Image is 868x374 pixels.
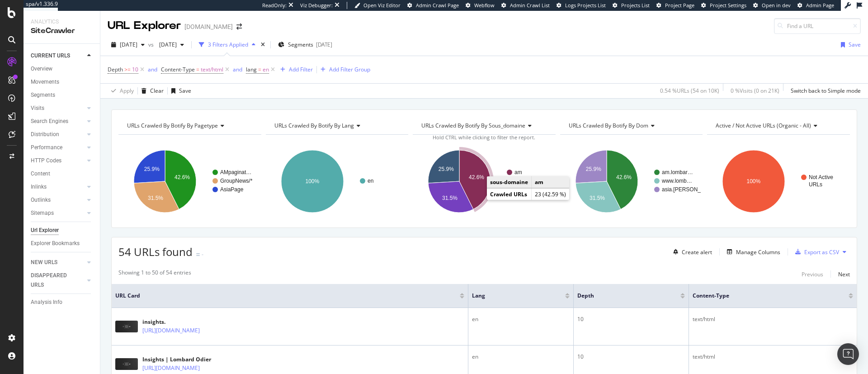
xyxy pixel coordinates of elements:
text: 100% [305,178,319,185]
div: Open Intercom Messenger [837,343,859,365]
svg: A chart. [266,142,406,221]
button: [DATE] [156,38,188,52]
div: Create alert [682,248,712,256]
a: Inlinks [31,182,85,192]
div: Content [31,169,50,179]
span: text/html [201,63,223,76]
text: 42.6% [175,174,190,180]
span: URLs Crawled By Botify By pagetype [127,122,218,129]
text: en [368,178,373,184]
img: main image [115,321,138,332]
div: HTTP Codes [31,156,61,166]
button: and [148,65,157,74]
text: www.lomb… [661,178,692,184]
span: = [258,66,261,73]
div: Showing 1 to 50 of 54 entries [118,269,191,279]
td: Crawled URLs [487,189,532,200]
span: 2025 Jul. 6th [156,41,177,48]
div: and [148,66,157,73]
div: Save [179,87,191,95]
span: vs [148,41,156,48]
a: Movements [31,77,94,87]
a: Performance [31,143,85,152]
a: Open in dev [753,2,791,9]
text: 42.6% [616,174,632,180]
div: Performance [31,143,62,152]
button: Segments[DATE] [274,38,336,52]
span: Depth [108,66,123,73]
button: Apply [108,84,134,98]
div: Search Engines [31,117,68,126]
div: Add Filter [289,66,313,73]
div: Manage Columns [736,248,780,256]
span: Content-Type [161,66,195,73]
div: Explorer Bookmarks [31,239,80,248]
button: Create alert [670,245,712,259]
div: Clear [150,87,164,95]
span: >= [124,66,131,73]
text: 100% [747,178,761,185]
div: times [259,40,267,49]
a: Explorer Bookmarks [31,239,94,248]
div: A chart. [707,142,848,221]
span: lang [246,66,257,73]
svg: A chart. [118,142,259,221]
span: 10 [132,63,138,76]
h4: URLs Crawled By Botify By lang [273,118,401,133]
div: 10 [577,353,685,361]
span: URLs Crawled By Botify By dom [569,122,648,129]
span: Admin Crawl List [510,2,550,9]
div: 3 Filters Applied [208,41,248,48]
text: URLs [809,181,822,188]
span: Project Settings [710,2,746,9]
text: 31.5% [148,195,163,201]
text: 31.5% [442,195,458,201]
span: Open Viz Editor [363,2,401,9]
span: Admin Crawl Page [416,2,459,9]
div: Overview [31,64,52,74]
button: [DATE] [108,38,148,52]
a: Admin Page [797,2,834,9]
a: Overview [31,64,94,74]
button: Next [838,269,850,279]
span: en [263,63,269,76]
div: text/html [693,315,853,323]
a: [URL][DOMAIN_NAME] [142,326,200,335]
div: Distribution [31,130,59,139]
a: DISAPPEARED URLS [31,271,85,290]
text: 31.5% [590,195,605,201]
span: Hold CTRL while clicking to filter the report. [433,134,535,141]
div: - [202,251,203,258]
span: Content-Type [693,292,835,300]
div: Previous [802,270,823,278]
div: Outlinks [31,195,51,205]
a: [URL][DOMAIN_NAME] [142,364,200,373]
a: Open Viz Editor [354,2,401,9]
a: Segments [31,90,94,100]
div: ReadOnly: [262,2,287,9]
text: 42.6% [469,174,484,180]
text: GroupNews/* [220,178,253,184]
svg: A chart. [560,142,701,221]
div: en [472,353,570,361]
div: [DOMAIN_NAME] [184,22,233,31]
a: Sitemaps [31,208,85,218]
a: HTTP Codes [31,156,85,166]
button: Save [168,84,191,98]
button: 3 Filters Applied [195,38,259,52]
button: Add Filter Group [317,64,370,75]
div: Switch back to Simple mode [791,87,861,95]
text: am [514,169,522,175]
div: insights. [142,318,239,326]
div: SiteCrawler [31,26,93,36]
a: Admin Crawl List [501,2,550,9]
a: Projects List [613,2,650,9]
input: Find a URL [774,18,861,34]
div: Analysis Info [31,298,62,307]
button: Manage Columns [723,246,780,257]
div: 0.54 % URLs ( 54 on 10K ) [660,87,719,95]
div: 0 % Visits ( 0 on 21K ) [731,87,779,95]
a: Search Engines [31,117,85,126]
button: Previous [802,269,823,279]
